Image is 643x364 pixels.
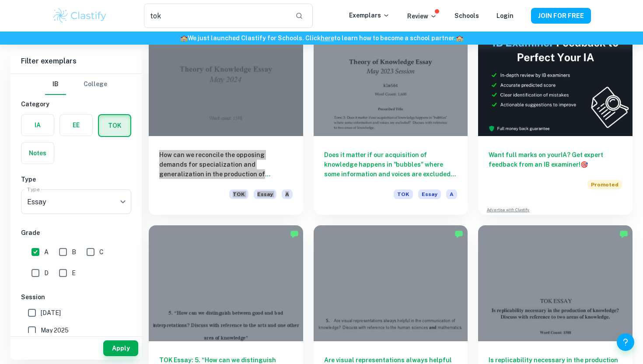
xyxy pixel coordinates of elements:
span: May 2025 [41,325,69,335]
button: Apply [103,340,138,356]
input: Search for any exemplars... [144,3,288,28]
h6: How can we reconcile the opposing demands for specialization and generalization in the production... [159,150,293,179]
img: Marked [454,230,463,238]
h6: We just launched Clastify for Schools. Click to learn how to become a school partner. [2,33,641,43]
a: Does it matter if our acquisition of knowledge happens in "bubbles" where some information and vo... [314,21,468,215]
h6: Want full marks on your IA ? Get expert feedback from an IB examiner! [489,150,622,169]
a: Want full marks on yourIA? Get expert feedback from an IB examiner!PromotedAdvertise with Clastify [478,21,633,215]
span: Promoted [587,180,622,189]
span: C [99,247,104,257]
div: Essay [21,189,131,214]
span: TOK [394,189,413,199]
span: [DATE] [41,308,61,318]
a: How can we reconcile the opposing demands for specialization and generalization in the production... [149,21,303,215]
h6: Category [21,99,131,109]
img: Thumbnail [478,21,633,136]
h6: Does it matter if our acquisition of knowledge happens in "bubbles" where some information and vo... [324,150,458,179]
a: Advertise with Clastify [487,207,529,213]
button: IB [45,74,66,95]
a: Schools [454,12,479,19]
img: Marked [619,230,628,238]
span: D [44,268,49,278]
button: JOIN FOR FREE [531,8,591,24]
button: EE [60,115,92,136]
a: Login [496,12,514,19]
span: A [282,189,293,199]
h6: Grade [21,228,131,238]
button: College [84,74,107,95]
h6: Filter exemplars [10,49,142,73]
span: A [44,247,49,257]
span: TOK [229,189,248,199]
span: Essay [418,189,441,199]
span: E [72,268,76,278]
button: Help and Feedback [617,333,634,351]
button: Notes [21,143,54,164]
span: 🎯 [580,161,588,168]
span: 🏫 [456,35,463,42]
a: here [321,35,334,42]
button: IA [21,115,54,136]
p: Review [407,11,437,21]
span: B [72,247,76,257]
button: TOK [99,115,130,136]
h6: Session [21,292,131,302]
div: Filter type choice [45,74,107,95]
p: Exemplars [349,10,390,20]
span: 🏫 [180,35,188,42]
img: Clastify logo [52,7,108,24]
span: Essay [254,189,276,199]
label: Type [27,185,40,193]
h6: Type [21,175,131,184]
img: Marked [290,230,299,238]
span: A [446,189,457,199]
